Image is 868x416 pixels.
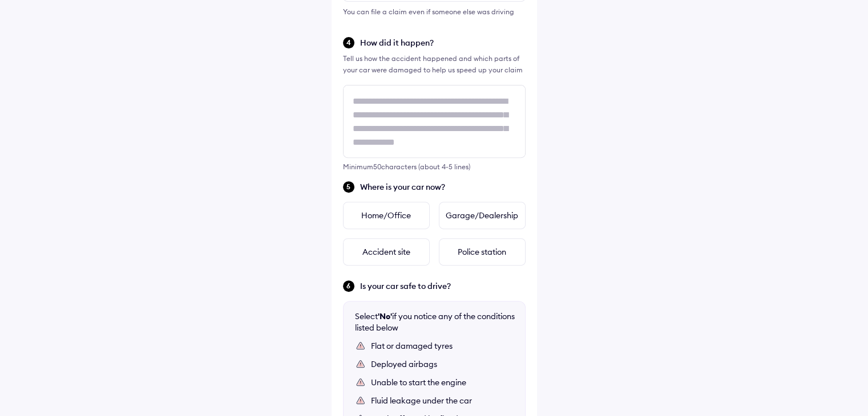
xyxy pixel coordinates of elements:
div: Select if you notice any of the conditions listed below [355,311,515,333]
div: Accident site [343,238,430,266]
div: Fluid leakage under the car [371,395,514,406]
b: 'No' [378,311,392,321]
div: Minimum 50 characters (about 4-5 lines) [343,162,526,171]
div: Home/Office [343,202,430,229]
div: Flat or damaged tyres [371,340,514,352]
div: Deployed airbags [371,358,514,370]
div: Police station [439,238,526,266]
div: Tell us how the accident happened and which parts of your car were damaged to help us speed up yo... [343,53,526,76]
div: Garage/Dealership [439,202,526,229]
span: Where is your car now? [360,181,526,193]
span: Is your car safe to drive? [360,280,526,292]
div: You can file a claim even if someone else was driving [343,6,526,18]
span: How did it happen? [360,37,526,48]
div: Unable to start the engine [371,377,514,388]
